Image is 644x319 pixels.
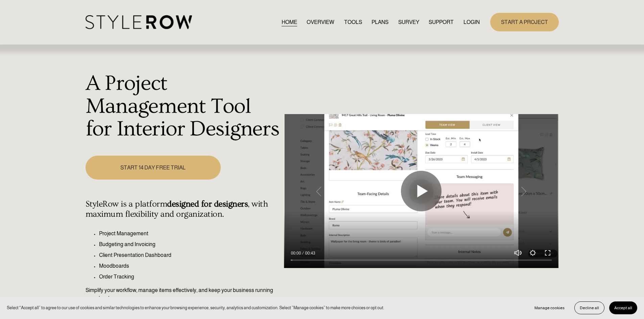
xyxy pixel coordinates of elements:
[86,156,221,180] a: START 14 DAY FREE TRIAL
[99,251,281,259] p: Client Presentation Dashboard
[167,199,248,209] strong: designed for designers
[7,304,384,311] p: Select “Accept all” to agree to our use of cookies and similar technologies to enhance your brows...
[86,199,281,219] h4: StyleRow is a platform , with maximum flexibility and organization.
[86,286,281,302] p: Simplify your workflow, manage items effectively, and keep your business running seamlessly.
[401,171,442,211] button: Play
[463,18,480,27] a: LOGIN
[580,305,599,310] span: Decline all
[372,18,388,27] a: PLANS
[291,258,552,263] input: Seek
[490,13,559,31] a: START A PROJECT
[344,18,362,27] a: TOOLS
[534,305,565,310] span: Manage cookies
[398,18,419,27] a: SURVEY
[282,18,297,27] a: HOME
[429,18,454,26] span: SUPPORT
[99,230,281,238] p: Project Management
[614,305,632,310] span: Accept all
[99,240,281,248] p: Budgeting and Invoicing
[307,18,334,27] a: OVERVIEW
[99,262,281,270] p: Moodboards
[303,250,317,257] div: Duration
[529,301,570,314] button: Manage cookies
[99,273,281,281] p: Order Tracking
[291,250,303,257] div: Current time
[609,301,637,314] button: Accept all
[429,18,454,27] a: folder dropdown
[86,15,192,29] img: StyleRow
[574,301,604,314] button: Decline all
[86,72,281,141] h1: A Project Management Tool for Interior Designers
